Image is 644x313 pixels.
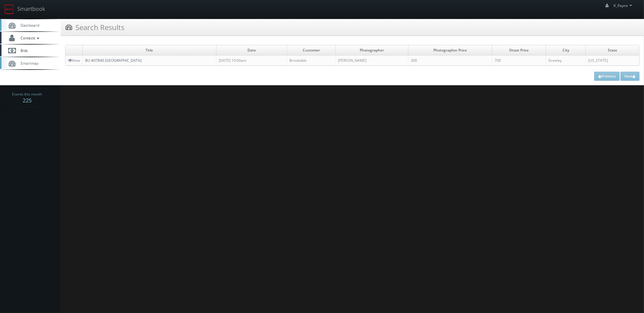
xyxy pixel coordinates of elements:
[5,5,14,14] img: smartbook-logo.png
[408,45,492,55] td: Photographer Price
[18,48,28,53] span: Bids
[68,58,80,63] a: View
[23,97,32,104] strong: 225
[12,91,42,97] span: Events this month
[546,55,586,66] td: Greeley
[287,45,336,55] td: Customer
[287,55,336,66] td: Brookdale
[216,55,287,66] td: [DATE] 10:00am
[336,55,408,66] td: [PERSON_NAME]
[18,23,39,28] span: Dashboard
[492,45,546,55] td: Shoot Price
[492,55,546,66] td: 700
[546,45,586,55] td: City
[83,45,216,55] td: Title
[586,45,639,55] td: State
[336,45,408,55] td: Photographer
[586,55,639,66] td: [US_STATE]
[614,3,634,8] span: K_Payne
[18,35,41,40] span: Contacts
[216,45,287,55] td: Date
[65,22,124,33] h3: Search Results
[85,58,142,63] a: BU #07840 [GEOGRAPHIC_DATA]
[408,55,492,66] td: 300
[18,61,38,66] span: Smartmap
